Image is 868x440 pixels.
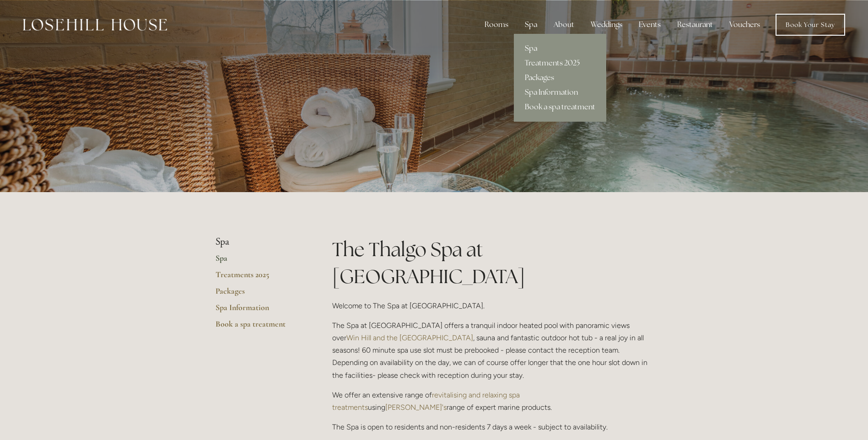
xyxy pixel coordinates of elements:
p: The Spa at [GEOGRAPHIC_DATA] offers a tranquil indoor heated pool with panoramic views over , sau... [332,319,653,381]
div: Rooms [477,16,516,34]
div: About [546,16,582,34]
div: Events [631,16,668,34]
a: Book Your Stay [776,14,845,36]
a: Spa Information [514,85,606,100]
a: Book a spa treatment [216,319,303,335]
h1: The Thalgo Spa at [GEOGRAPHIC_DATA] [332,236,653,290]
a: Spa [514,41,606,56]
a: [PERSON_NAME]'s [385,403,447,412]
p: We offer an extensive range of using range of expert marine products. [332,389,653,413]
a: Packages [514,70,606,85]
li: Spa [216,236,303,248]
a: Treatments 2025 [216,269,303,286]
p: The Spa is open to residents and non-residents 7 days a week - subject to availability. [332,421,653,433]
a: Packages [216,286,303,302]
div: Restaurant [670,16,720,34]
a: Book a spa treatment [514,100,606,114]
div: Spa [518,16,545,34]
img: Losehill House [23,19,167,31]
a: Win Hill and the [GEOGRAPHIC_DATA] [346,333,473,342]
p: Welcome to The Spa at [GEOGRAPHIC_DATA]. [332,300,653,312]
a: Treatments 2025 [514,56,606,70]
a: Vouchers [722,16,767,34]
a: Spa Information [216,302,303,319]
div: Weddings [583,16,630,34]
a: Spa [216,253,303,269]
